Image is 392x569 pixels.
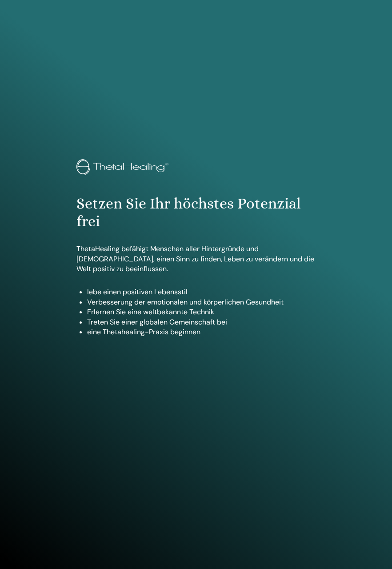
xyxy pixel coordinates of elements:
[87,297,316,307] li: Verbesserung der emotionalen und körperlichen Gesundheit
[87,287,316,297] li: lebe einen positiven Lebensstil
[76,244,316,274] p: ThetaHealing befähigt Menschen aller Hintergründe und [DEMOGRAPHIC_DATA], einen Sinn zu finden, L...
[87,317,316,327] li: Treten Sie einer globalen Gemeinschaft bei
[76,195,316,231] h1: Setzen Sie Ihr höchstes Potenzial frei
[87,327,316,337] li: eine Thetahealing-Praxis beginnen
[87,307,316,317] li: Erlernen Sie eine weltbekannte Technik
